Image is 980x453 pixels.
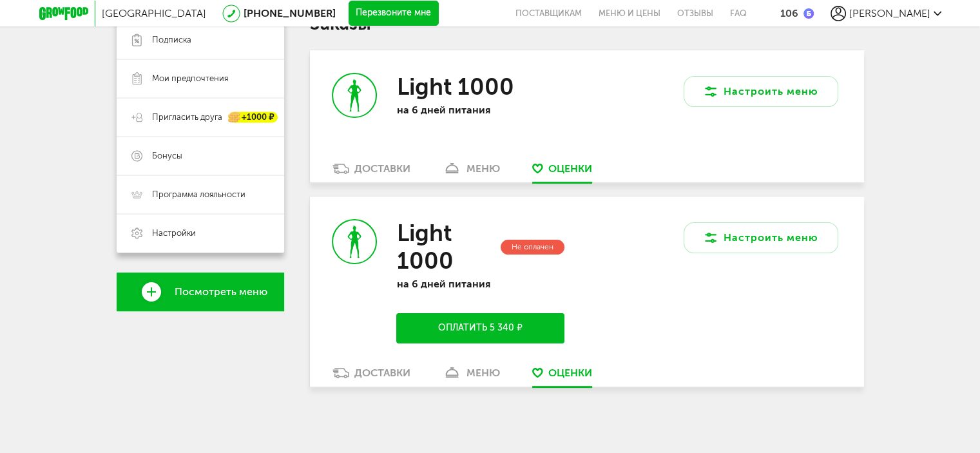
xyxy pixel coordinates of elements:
div: +1000 ₽ [229,112,278,123]
span: Пригласить друга [152,111,222,123]
a: Программа лояльности [117,175,284,214]
a: Подписка [117,21,284,59]
h1: Заказы [310,15,864,32]
a: Пригласить друга +1000 ₽ [117,98,284,137]
span: Посмотреть меню [175,286,267,298]
a: Настройки [117,214,284,253]
div: Доставки [354,162,410,175]
span: Настройки [152,227,196,239]
p: на 6 дней питания [396,278,564,290]
div: Не оплачен [501,240,564,255]
button: Оплатить 5 340 ₽ [396,313,564,343]
h3: Light 1000 [396,73,514,101]
a: Посмотреть меню [117,273,284,311]
div: меню [466,367,500,379]
a: [PHONE_NUMBER] [244,7,336,19]
span: [PERSON_NAME] [849,7,930,19]
a: меню [436,162,506,182]
span: Программа лояльности [152,189,245,200]
a: Мои предпочтения [117,59,284,98]
img: bonus_b.cdccf46.png [803,8,814,19]
a: Оценки [526,366,599,387]
h3: Light 1000 [396,219,497,275]
a: Доставки [326,162,417,182]
button: Перезвоните мне [349,1,439,26]
a: Оценки [526,162,599,182]
div: меню [466,162,500,175]
div: Доставки [354,367,410,379]
button: Настроить меню [684,76,838,107]
span: Мои предпочтения [152,73,228,84]
a: меню [436,366,506,387]
span: Подписка [152,34,191,46]
span: Оценки [548,367,592,379]
div: 106 [780,7,798,19]
p: на 6 дней питания [396,104,564,116]
span: Бонусы [152,150,182,162]
a: Бонусы [117,137,284,175]
span: [GEOGRAPHIC_DATA] [102,7,206,19]
a: Доставки [326,366,417,387]
button: Настроить меню [684,222,838,253]
span: Оценки [548,162,592,175]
